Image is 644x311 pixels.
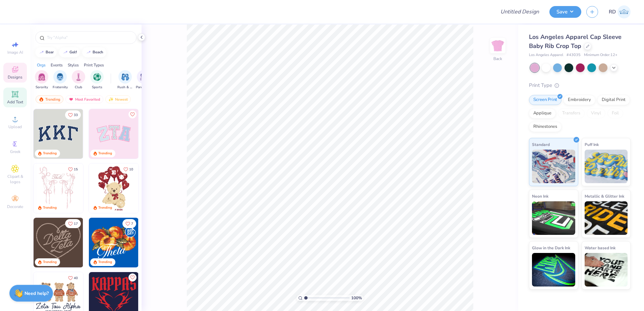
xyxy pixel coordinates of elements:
img: Parent's Weekend Image [140,73,148,81]
img: Sports Image [93,73,101,81]
span: # 43035 [567,52,581,58]
span: Water based Ink [585,244,615,251]
img: trend_line.gif [86,50,91,54]
div: filter for Club [72,70,85,90]
img: 5ee11766-d822-42f5-ad4e-763472bf8dcf [138,109,188,159]
span: Image AI [7,50,23,55]
img: Metallic & Glitter Ink [585,201,628,235]
div: Trending [43,151,57,156]
button: Like [122,219,136,228]
div: Trending [43,205,57,210]
div: filter for Rush & Bid [117,70,133,90]
div: Rhinestones [529,122,561,132]
span: 33 [74,113,78,117]
div: filter for Parent's Weekend [136,70,151,90]
div: Foil [607,108,623,118]
div: Print Types [84,62,104,68]
img: Puff Ink [585,150,628,183]
div: golf [69,50,77,54]
img: d12a98c7-f0f7-4345-bf3a-b9f1b718b86e [83,163,132,213]
button: Like [65,165,81,174]
img: Club Image [75,73,82,81]
button: Like [65,219,81,228]
a: RD [609,5,631,18]
input: Try "Alpha" [46,34,132,41]
img: 12710c6a-dcc0-49ce-8688-7fe8d5f96fe2 [34,218,83,267]
div: Newest [105,95,131,103]
img: 587403a7-0594-4a7f-b2bd-0ca67a3ff8dd [89,163,139,213]
div: Screen Print [529,95,561,105]
div: Trending [98,260,112,265]
button: Like [128,110,137,118]
img: trend_line.gif [39,50,44,54]
div: bear [46,50,54,54]
span: Upload [8,124,22,129]
button: filter button [136,70,151,90]
img: Rush & Bid Image [121,73,129,81]
img: Newest.gif [108,97,114,102]
img: Water based Ink [585,253,628,287]
img: 3b9aba4f-e317-4aa7-a679-c95a879539bd [34,109,83,159]
span: Club [75,85,82,90]
button: filter button [72,70,85,90]
button: beach [82,47,106,57]
img: trend_line.gif [63,50,68,54]
span: Metallic & Glitter Ink [585,193,624,200]
button: Like [128,273,137,281]
span: RD [609,8,616,16]
img: e74243e0-e378-47aa-a400-bc6bcb25063a [138,163,188,213]
img: f22b6edb-555b-47a9-89ed-0dd391bfae4f [138,218,188,267]
img: Standard [532,150,575,183]
div: Events [51,62,63,68]
div: Print Type [529,82,631,89]
strong: Need help? [24,290,49,297]
img: most_fav.gif [68,97,74,102]
button: Save [549,6,581,18]
img: 83dda5b0-2158-48ca-832c-f6b4ef4c4536 [34,163,83,213]
div: filter for Sorority [35,70,48,90]
div: Trending [36,95,63,103]
img: Back [491,39,504,52]
span: Glow in the Dark Ink [532,244,570,251]
span: Sorority [36,85,48,90]
div: filter for Sports [90,70,104,90]
button: filter button [117,70,133,90]
img: 9980f5e8-e6a1-4b4a-8839-2b0e9349023c [89,109,139,159]
span: Rush & Bid [117,85,133,90]
button: Like [65,110,81,119]
div: Orgs [37,62,46,68]
div: Trending [43,260,57,265]
span: Neon Ink [532,193,548,200]
span: 7 [131,222,133,225]
button: Like [120,165,136,174]
div: Back [493,56,502,62]
span: Standard [532,141,550,148]
div: Applique [529,108,556,118]
span: 10 [129,168,133,171]
span: Los Angeles Apparel [529,52,563,58]
input: Untitled Design [495,5,544,18]
div: Most Favorited [65,95,103,103]
span: Clipart & logos [3,174,27,185]
button: filter button [90,70,104,90]
div: Digital Print [597,95,630,105]
button: golf [59,47,80,57]
button: Like [65,273,81,282]
span: Sports [92,85,102,90]
span: Minimum Order: 12 + [584,52,618,58]
span: Greek [10,149,20,154]
img: ead2b24a-117b-4488-9b34-c08fd5176a7b [83,218,132,267]
div: Trending [98,205,112,210]
span: 15 [74,168,78,171]
span: Puff Ink [585,141,599,148]
button: bear [35,47,57,57]
span: 17 [74,222,78,225]
img: Rommel Del Rosario [618,5,631,18]
img: trending.gif [39,97,44,102]
div: Transfers [558,108,585,118]
div: Styles [68,62,79,68]
img: Neon Ink [532,201,575,235]
button: filter button [35,70,48,90]
div: Embroidery [563,95,595,105]
span: 100 % [351,295,362,301]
